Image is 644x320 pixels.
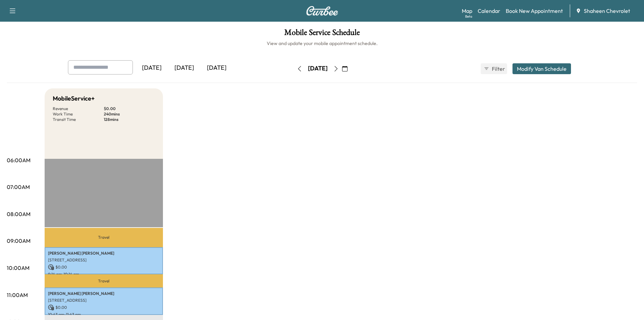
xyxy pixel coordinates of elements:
h5: MobileService+ [53,94,95,103]
span: Filter [492,65,504,73]
p: 07:00AM [7,183,30,191]
p: Transit Time [53,117,104,122]
p: Travel [45,274,163,287]
h1: Mobile Service Schedule [7,28,637,40]
button: Filter [481,63,507,74]
p: 06:00AM [7,156,30,164]
p: Work Time [53,111,104,117]
p: $ 0.00 [48,304,160,311]
a: MapBeta [462,7,472,15]
p: Revenue [53,106,104,111]
div: [DATE] [308,64,328,73]
p: 240 mins [104,111,155,117]
div: [DATE] [136,60,168,76]
p: 128 mins [104,117,155,122]
img: Curbee Logo [306,6,338,16]
button: Modify Van Schedule [512,63,571,74]
p: [STREET_ADDRESS] [48,257,160,263]
p: [PERSON_NAME] [PERSON_NAME] [48,291,160,296]
p: 11:00AM [7,291,28,299]
div: Beta [465,14,472,19]
p: 10:43 am - 11:43 am [48,312,160,317]
h6: View and update your mobile appointment schedule. [7,40,637,47]
p: [PERSON_NAME] [PERSON_NAME] [48,251,160,256]
a: Calendar [478,7,500,15]
p: 9:14 am - 10:14 am [48,272,160,277]
p: Travel [45,228,163,247]
span: Shaheen Chevrolet [584,7,630,15]
div: [DATE] [200,60,233,76]
a: Book New Appointment [506,7,563,15]
p: 10:00AM [7,264,29,272]
div: [DATE] [168,60,200,76]
p: [STREET_ADDRESS] [48,298,160,303]
p: 08:00AM [7,210,30,218]
p: $ 0.00 [104,106,155,111]
p: $ 0.00 [48,264,160,270]
p: 09:00AM [7,237,30,245]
